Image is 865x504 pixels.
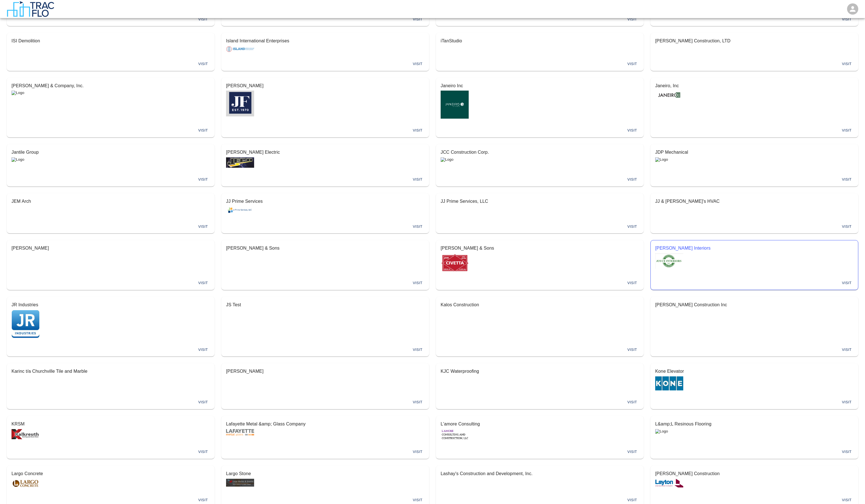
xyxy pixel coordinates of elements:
[409,60,427,68] button: Visit
[11,302,210,308] p: JR Industries
[623,60,641,68] button: Visit
[651,144,858,173] button: JDP MechanicalLogo
[838,222,856,231] button: Visit
[651,240,858,277] button: [PERSON_NAME] InteriorsLogo
[409,398,427,407] button: Visit
[655,421,854,427] p: L&amp;L Resinous Flooring
[441,470,639,477] p: Lashay's Construction and Development, Inc.
[651,78,858,124] button: Janeiro, IncLogo
[222,416,429,445] button: Lafayette Metal &amp; Glass CompanyLogo
[11,470,210,477] p: Largo Concrete
[838,279,856,287] button: Visit
[11,82,210,89] p: [PERSON_NAME] & Company, Inc.
[409,222,427,231] button: Visit
[11,149,210,156] p: Jantile Group
[222,33,429,57] button: Island International EnterprisesLogo
[194,448,212,456] button: Visit
[436,194,643,220] button: JJ Prime Services, LLC
[7,1,54,17] img: TracFlo Logo
[226,368,424,375] p: [PERSON_NAME]
[655,91,683,99] img: Logo
[226,82,424,89] p: [PERSON_NAME]
[7,33,214,57] button: ISI Demolition
[441,157,454,162] img: Logo
[222,363,429,396] button: [PERSON_NAME]
[409,15,427,24] button: Visit
[623,15,641,24] button: Visit
[11,198,210,205] p: JEM Arch
[226,302,424,308] p: JS Test
[11,368,210,375] p: Karinc t/a Churchville Tile and Marble
[623,448,641,456] button: Visit
[436,297,643,343] button: Kalos Construction
[623,398,641,407] button: Visit
[11,245,210,252] p: [PERSON_NAME]
[222,466,429,494] button: Largo StoneLogo
[409,175,427,184] button: Visit
[655,149,854,156] p: JDP Mechanical
[655,82,854,89] p: Janeiro, Inc
[655,245,854,252] p: [PERSON_NAME] Interiors
[194,60,212,68] button: Visit
[7,363,214,396] button: Karinc t/a Churchville Tile and Marble
[838,175,856,184] button: Visit
[222,144,429,173] button: [PERSON_NAME] ElectricLogo
[11,157,24,162] img: Logo
[655,376,683,390] img: Logo
[226,198,424,205] p: JJ Prime Services
[655,368,854,375] p: Kone Elevator
[838,398,856,407] button: Visit
[222,194,429,220] button: JJ Prime ServicesLogo
[226,149,424,156] p: [PERSON_NAME] Electric
[436,363,643,396] button: KJC Waterproofing
[655,470,854,477] p: [PERSON_NAME] Construction
[11,421,210,427] p: KRSM
[7,466,214,494] button: Largo ConcreteLogo
[7,78,214,124] button: [PERSON_NAME] & Company, Inc.Logo
[651,416,858,445] button: L&amp;L Resinous FlooringLogo
[226,38,424,44] p: Island International Enterprises
[651,194,858,220] button: JJ & [PERSON_NAME]'s HVAC
[7,194,214,220] button: JEM Arch
[7,144,214,173] button: Jantile GroupLogo
[441,149,639,156] p: JCC Construction Corp.
[441,198,639,205] p: JJ Prime Services, LLC
[11,429,40,439] img: Logo
[441,253,469,271] img: Logo
[655,479,683,488] img: Logo
[409,126,427,135] button: Visit
[838,60,856,68] button: Visit
[409,279,427,287] button: Visit
[226,479,254,487] img: Logo
[11,91,24,95] img: Logo
[623,175,641,184] button: Visit
[651,33,858,57] button: [PERSON_NAME] Construction, LTD
[222,240,429,277] button: [PERSON_NAME] & Sons
[623,222,641,231] button: Visit
[655,198,854,205] p: JJ & [PERSON_NAME]'s HVAC
[226,157,254,168] img: Logo
[194,15,212,24] button: Visit
[837,477,865,504] iframe: Chat Widget
[441,38,639,44] p: iTanStudio
[436,416,643,445] button: L'amore ConsultingLogo
[11,310,40,338] img: Logo
[11,479,40,488] img: Logo
[441,91,469,119] img: Logo
[651,297,858,343] button: [PERSON_NAME] Construction Inc
[655,429,668,434] img: Logo
[623,126,641,135] button: Visit
[194,279,212,287] button: Visit
[655,253,683,269] img: Logo
[222,297,429,343] button: JS Test
[226,470,424,477] p: Largo Stone
[194,175,212,184] button: Visit
[838,448,856,456] button: Visit
[441,429,469,440] img: Logo
[441,82,639,89] p: Janeiro Inc
[436,144,643,173] button: JCC Construction Corp.Logo
[194,346,212,354] button: Visit
[226,46,254,52] img: Logo
[441,421,639,427] p: L'amore Consulting
[838,126,856,135] button: Visit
